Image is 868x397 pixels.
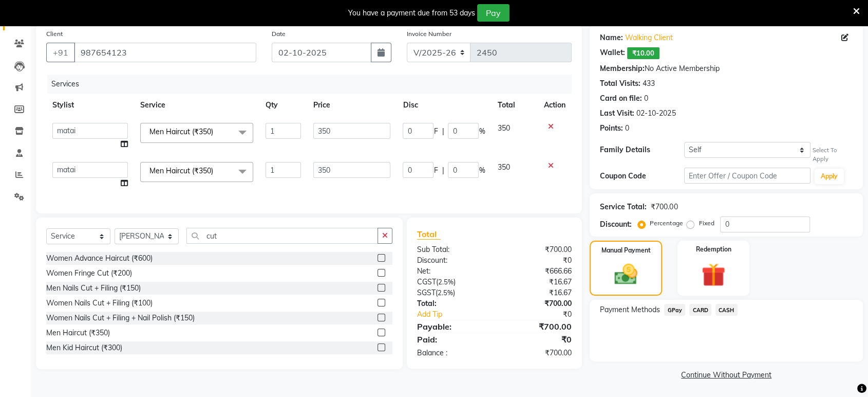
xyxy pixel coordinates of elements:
[417,288,436,297] span: SGST
[601,246,651,255] label: Manual Payment
[495,244,580,255] div: ₹700.00
[417,229,441,240] span: Total
[186,228,378,244] input: Search or Scan
[600,63,645,74] div: Membership:
[409,298,495,309] div: Total:
[600,78,640,89] div: Total Visits:
[643,78,655,89] div: 433
[409,244,495,255] div: Sub Total:
[479,165,485,176] span: %
[664,304,685,316] span: GPay
[600,123,623,134] div: Points:
[600,304,660,315] span: Payment Methods
[495,287,580,298] div: ₹16.67
[694,260,732,290] img: _gift.svg
[134,94,259,117] th: Service
[600,145,684,155] div: Family Details
[636,108,675,119] div: 02-10-2025
[684,168,810,184] input: Enter Offer / Coupon Code
[600,93,642,104] div: Card on file:
[600,108,634,119] div: Last Visit:
[625,32,673,43] a: Walking Client
[600,202,647,212] div: Service Total:
[815,169,844,184] button: Apply
[479,126,485,137] span: %
[508,309,579,320] div: ₹0
[650,219,683,228] label: Percentage
[409,277,495,287] div: ( )
[46,342,122,353] div: Men Kid Haircut (₹300)
[397,94,491,117] th: Disc
[213,166,218,175] a: x
[695,245,731,254] label: Redemption
[407,29,451,39] label: Invoice Number
[699,219,714,228] label: Fixed
[627,47,659,59] span: ₹10.00
[433,165,438,176] span: F
[600,63,853,74] div: No Active Membership
[600,47,625,59] div: Wallet:
[307,94,397,117] th: Price
[600,32,623,43] div: Name:
[46,94,134,117] th: Stylist
[644,93,648,104] div: 0
[538,94,572,117] th: Action
[46,29,63,39] label: Client
[689,304,711,316] span: CARD
[625,123,629,134] div: 0
[442,126,444,137] span: |
[600,219,632,230] div: Discount:
[46,328,110,338] div: Men Haircut (₹350)
[600,171,684,182] div: Coupon Code
[409,255,495,266] div: Discount:
[651,202,677,212] div: ₹700.00
[272,29,286,39] label: Date
[46,253,153,264] div: Women Advance Haircut (₹600)
[495,266,580,277] div: ₹666.66
[607,261,644,287] img: _cash.svg
[495,333,580,346] div: ₹0
[442,165,444,176] span: |
[46,283,141,294] div: Men Nails Cut + Filing (₹150)
[495,277,580,287] div: ₹16.67
[417,277,436,286] span: CGST
[46,298,153,309] div: Women Nails Cut + Filing (₹100)
[438,278,454,286] span: 2.5%
[813,146,853,164] div: Select To Apply
[409,287,495,298] div: ( )
[477,4,510,22] button: Pay
[491,94,538,117] th: Total
[46,268,132,279] div: Women Fringe Cut (₹200)
[409,333,495,346] div: Paid:
[259,94,307,117] th: Qty
[715,304,738,316] span: CASH
[149,127,213,136] span: Men Haircut (₹350)
[497,123,510,133] span: 350
[46,43,75,62] button: +91
[409,309,508,320] a: Add Tip
[497,163,510,172] span: 350
[433,126,438,137] span: F
[495,348,580,358] div: ₹700.00
[74,43,256,62] input: Search by Name/Mobile/Email/Code
[495,298,580,309] div: ₹700.00
[495,320,580,333] div: ₹700.00
[47,75,579,94] div: Services
[592,370,861,381] a: Continue Without Payment
[46,313,195,323] div: Women Nails Cut + Filing + Nail Polish (₹150)
[409,348,495,358] div: Balance :
[409,320,495,333] div: Payable:
[409,266,495,277] div: Net:
[213,127,218,136] a: x
[495,255,580,266] div: ₹0
[149,166,213,175] span: Men Haircut (₹350)
[348,8,475,19] div: You have a payment due from 53 days
[438,288,453,297] span: 2.5%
